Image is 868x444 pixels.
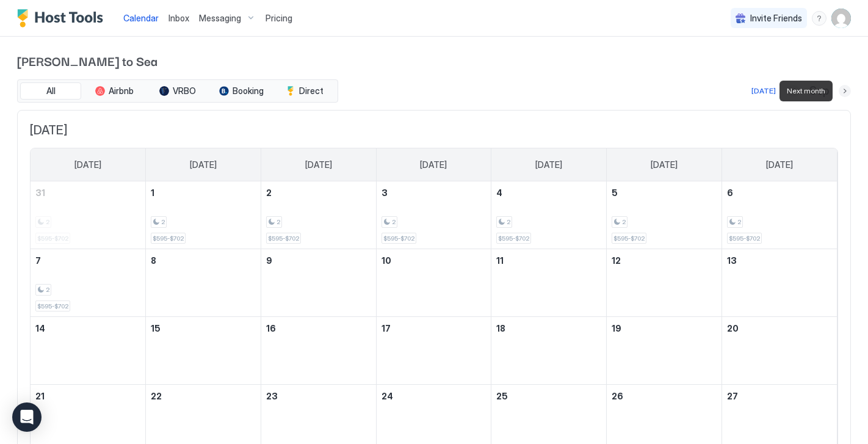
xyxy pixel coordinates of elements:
[146,181,261,204] a: September 1, 2025
[507,218,510,226] span: 2
[266,13,292,24] span: Pricing
[17,9,109,27] a: Host Tools Logo
[277,218,280,226] span: 2
[261,181,376,249] td: September 2, 2025
[727,323,739,333] span: 20
[491,249,606,272] a: September 11, 2025
[261,385,376,407] a: September 23, 2025
[607,385,722,407] a: September 26, 2025
[535,159,562,170] span: [DATE]
[729,235,760,242] span: $595-$702
[727,255,737,266] span: 13
[151,323,161,333] span: 15
[274,82,335,100] button: Direct
[722,385,837,407] a: September 27, 2025
[376,317,491,385] td: September 17, 2025
[266,187,272,198] span: 2
[31,317,146,385] td: September 14, 2025
[305,159,332,170] span: [DATE]
[839,85,851,97] button: Next month
[727,187,733,198] span: 6
[523,148,574,181] a: Thursday
[496,391,508,401] span: 25
[31,181,146,249] td: August 31, 2025
[146,317,261,385] td: September 15, 2025
[35,391,45,401] span: 21
[491,249,607,317] td: September 11, 2025
[123,13,159,23] span: Calendar
[607,181,722,204] a: September 5, 2025
[382,255,391,266] span: 10
[233,86,264,96] span: Booking
[261,181,376,204] a: September 2, 2025
[261,317,376,340] a: September 16, 2025
[146,181,261,249] td: September 1, 2025
[722,317,837,385] td: September 20, 2025
[31,317,145,340] a: September 14, 2025
[146,385,261,407] a: September 22, 2025
[17,79,338,103] div: tab-group
[168,13,189,23] span: Inbox
[153,235,184,242] span: $595-$702
[831,9,851,28] div: User profile
[607,181,722,249] td: September 5, 2025
[491,181,607,249] td: September 4, 2025
[727,391,738,401] span: 27
[178,148,229,181] a: Monday
[299,86,324,96] span: Direct
[376,249,491,317] td: September 10, 2025
[491,317,606,340] a: September 18, 2025
[35,255,41,266] span: 7
[638,148,690,181] a: Friday
[190,159,217,170] span: [DATE]
[496,187,502,198] span: 4
[109,86,134,96] span: Airbnb
[62,148,114,181] a: Sunday
[722,317,837,340] a: September 20, 2025
[754,148,805,181] a: Saturday
[123,12,159,24] a: Calendar
[74,159,101,170] span: [DATE]
[35,187,45,198] span: 31
[722,249,837,272] a: September 13, 2025
[266,323,276,333] span: 16
[496,323,505,333] span: 18
[392,218,396,226] span: 2
[147,82,208,100] button: VRBO
[607,249,722,317] td: September 12, 2025
[651,159,678,170] span: [DATE]
[622,218,626,226] span: 2
[812,11,826,26] div: menu
[376,181,491,249] td: September 3, 2025
[491,317,607,385] td: September 18, 2025
[31,249,146,317] td: September 7, 2025
[151,187,154,198] span: 1
[31,249,145,272] a: September 7, 2025
[261,249,376,272] a: September 9, 2025
[211,82,272,100] button: Booking
[46,86,56,96] span: All
[612,187,618,198] span: 5
[31,385,145,407] a: September 21, 2025
[612,323,621,333] span: 19
[612,391,623,401] span: 26
[151,255,156,266] span: 8
[377,385,491,407] a: September 24, 2025
[498,235,529,242] span: $595-$702
[607,249,722,272] a: September 12, 2025
[168,12,189,24] a: Inbox
[151,391,162,401] span: 22
[377,249,491,272] a: September 10, 2025
[496,255,504,266] span: 11
[146,317,261,340] a: September 15, 2025
[146,249,261,272] a: September 8, 2025
[261,317,376,385] td: September 16, 2025
[199,13,241,24] span: Messaging
[613,235,645,242] span: $595-$702
[420,159,447,170] span: [DATE]
[737,218,741,226] span: 2
[261,249,376,317] td: September 9, 2025
[722,181,837,204] a: September 6, 2025
[31,181,145,204] a: August 31, 2025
